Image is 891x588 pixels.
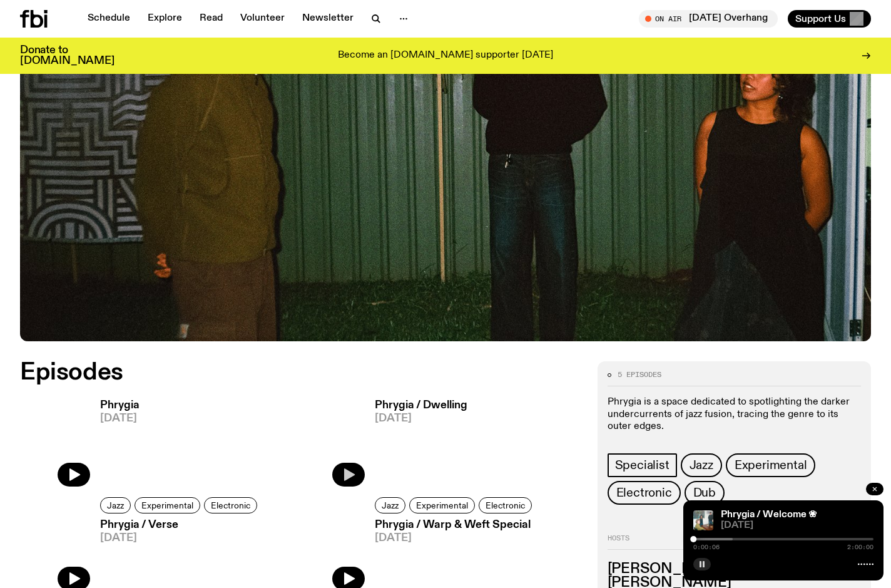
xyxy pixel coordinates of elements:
a: Phrygia[DATE] [90,400,140,487]
a: Schedule [80,10,138,28]
h3: Phrygia [100,400,140,411]
a: Electronic [479,497,532,513]
a: Dub [685,481,725,505]
span: Jazz [382,501,399,510]
span: Jazz [690,458,713,472]
span: 5 episodes [618,371,661,378]
a: Jazz [681,453,722,477]
span: [DATE] [721,521,873,530]
h3: [PERSON_NAME] [608,562,861,576]
span: Jazz [107,501,124,510]
a: Jazz [375,497,405,513]
a: Specialist [608,453,677,477]
span: Electronic [486,501,525,510]
button: On Air[DATE] Overhang [639,10,778,28]
span: Electronic [616,486,672,500]
span: Specialist [615,458,670,472]
a: Read [192,10,230,28]
a: Experimental [135,497,200,513]
h3: Phrygia / Dwelling [375,400,467,411]
a: Jazz [100,497,131,513]
a: Phrygia / Dwelling[DATE] [365,400,467,487]
span: Experimental [735,458,807,472]
p: Phrygia is a space dedicated to spotlighting the darker undercurrents of jazz fusion, tracing the... [608,396,861,433]
a: Newsletter [295,10,361,28]
a: Explore [140,10,190,28]
span: Experimental [416,501,468,510]
span: [DATE] [375,533,536,544]
a: Volunteer [233,10,292,28]
span: [DATE] [100,533,261,544]
h3: Donate to [DOMAIN_NAME] [20,45,115,66]
h2: Hosts [608,535,861,550]
h2: Episodes [20,361,536,384]
button: Support Us [788,10,871,28]
span: [DATE] [375,413,467,424]
span: Experimental [141,501,193,510]
span: Dub [693,486,716,500]
span: Support Us [795,13,846,24]
span: [DATE] [100,413,140,424]
span: Electronic [211,501,250,510]
a: Electronic [608,481,681,505]
span: 0:00:06 [693,544,720,550]
a: Experimental [726,453,816,477]
span: 2:00:00 [847,544,873,550]
h3: Phrygia / Verse [100,520,261,530]
p: Become an [DOMAIN_NAME] supporter [DATE] [338,50,553,61]
a: Phrygia / Welcome ❀ [721,510,817,520]
a: Electronic [204,497,257,513]
a: Experimental [409,497,475,513]
h3: Phrygia / Warp & Weft Special [375,520,536,530]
